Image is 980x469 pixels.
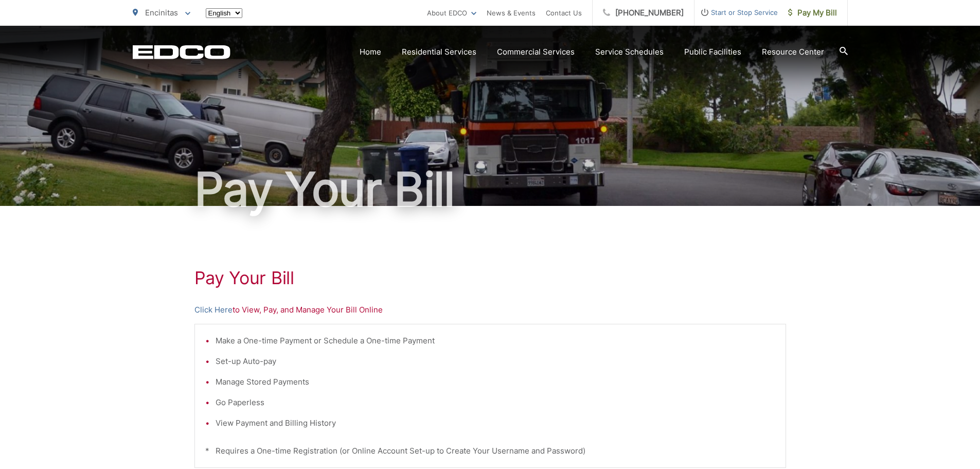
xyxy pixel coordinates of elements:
[762,46,824,58] a: Resource Center
[133,45,230,59] a: EDCD logo. Return to the homepage.
[788,7,837,19] span: Pay My Bill
[216,417,775,429] li: View Payment and Billing History
[497,46,575,58] a: Commercial Services
[205,445,775,457] p: * Requires a One-time Registration (or Online Account Set-up to Create Your Username and Password)
[427,7,476,19] a: About EDCO
[194,304,786,316] p: to View, Pay, and Manage Your Bill Online
[133,164,848,215] h1: Pay Your Bill
[487,7,536,19] a: News & Events
[194,304,233,316] a: Click Here
[684,46,741,58] a: Public Facilities
[216,335,775,347] li: Make a One-time Payment or Schedule a One-time Payment
[216,355,775,368] li: Set-up Auto-pay
[402,46,476,58] a: Residential Services
[216,396,775,409] li: Go Paperless
[216,376,775,388] li: Manage Stored Payments
[360,46,381,58] a: Home
[206,8,242,18] select: Select a language
[546,7,582,19] a: Contact Us
[194,268,786,288] h1: Pay Your Bill
[145,8,178,18] span: Encinitas
[595,46,664,58] a: Service Schedules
